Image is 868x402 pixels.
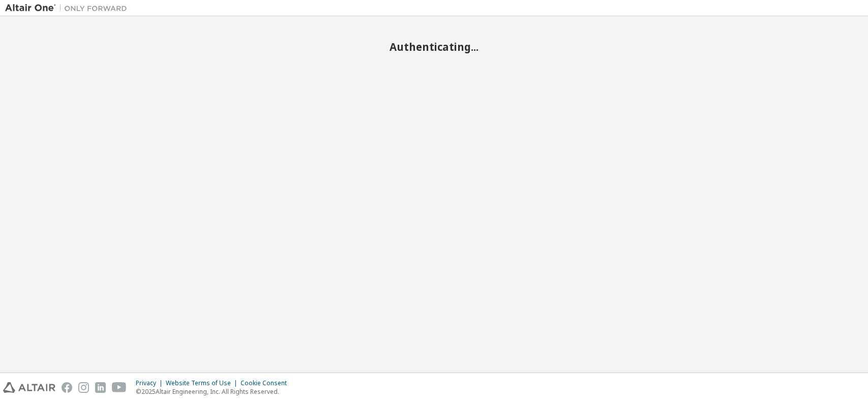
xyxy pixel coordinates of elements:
[5,40,863,53] h2: Authenticating...
[62,382,72,393] img: facebook.svg
[112,382,127,393] img: youtube.svg
[95,382,106,393] img: linkedin.svg
[136,387,293,396] p: © 2025 Altair Engineering, Inc. All Rights Reserved.
[166,379,241,387] div: Website Terms of Use
[3,382,55,393] img: altair_logo.svg
[78,382,89,393] img: instagram.svg
[241,379,293,387] div: Cookie Consent
[5,3,132,13] img: Altair One
[136,379,166,387] div: Privacy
